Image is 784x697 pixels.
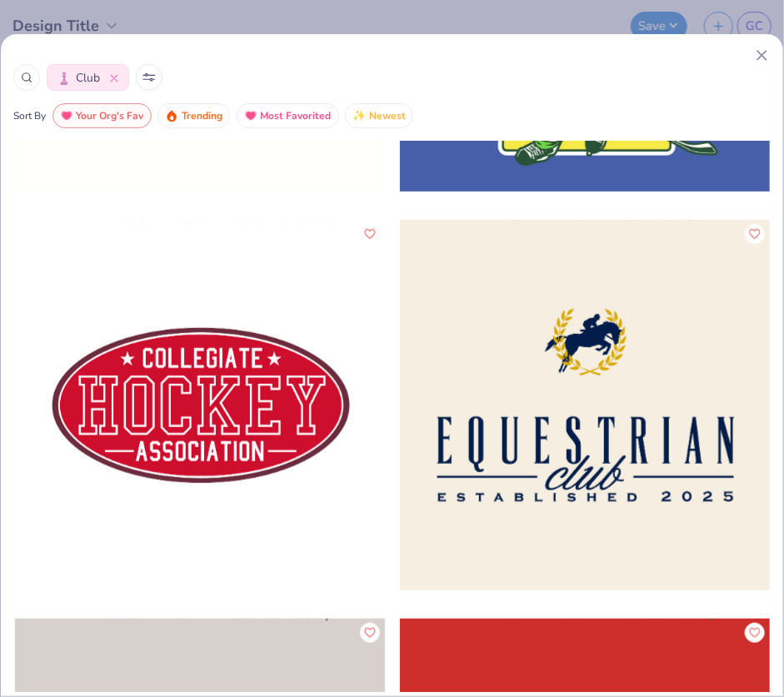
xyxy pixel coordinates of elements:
img: most_fav.gif [60,109,73,122]
button: Like [360,224,380,244]
span: Most Favorited [261,107,332,126]
div: Sort By [13,108,46,123]
img: Club [57,72,71,85]
button: ClubClub [47,64,129,91]
button: Like [745,623,765,643]
span: Newest [369,107,406,126]
button: Sort Popup Button [136,64,162,91]
span: Club [76,69,100,87]
button: Like [745,224,765,244]
img: newest.gif [352,109,366,122]
button: Your Org's Fav [52,103,152,128]
button: Newest [345,103,413,128]
button: Like [360,623,380,643]
img: trending.gif [165,109,178,122]
button: Trending [157,103,230,128]
span: Your Org's Fav [77,107,144,126]
button: Most Favorited [237,103,339,128]
span: Trending [182,107,222,126]
img: most_fav.gif [244,109,257,122]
